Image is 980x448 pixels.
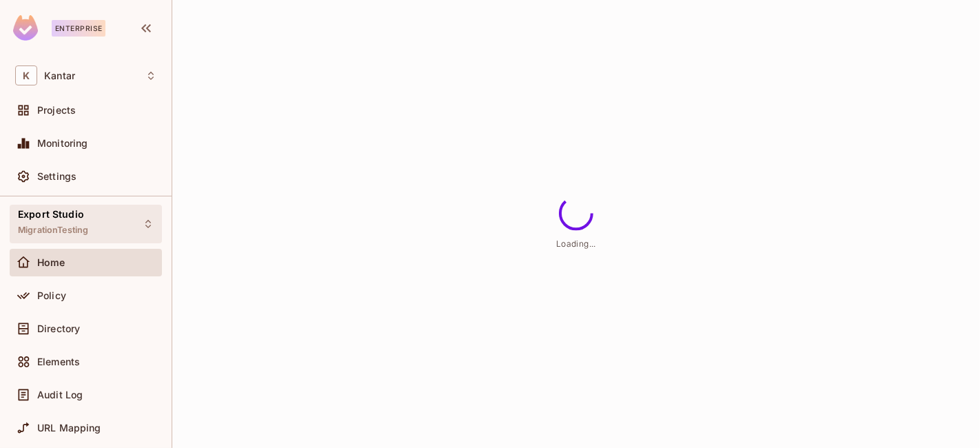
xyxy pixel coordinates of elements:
span: Policy [37,290,66,301]
span: Home [37,257,65,268]
span: Loading... [556,239,596,250]
span: URL Mapping [37,422,101,434]
span: MigrationTesting [18,225,88,236]
span: Elements [37,356,80,367]
div: Enterprise [52,20,105,37]
span: Audit Log [37,389,83,400]
span: Projects [37,105,76,116]
img: SReyMgAAAABJRU5ErkJggg== [13,15,38,41]
span: K [15,65,37,85]
span: Workspace: Kantar [44,70,75,81]
span: Export Studio [18,209,84,220]
span: Settings [37,171,76,182]
span: Directory [37,323,80,334]
span: Monitoring [37,138,88,149]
